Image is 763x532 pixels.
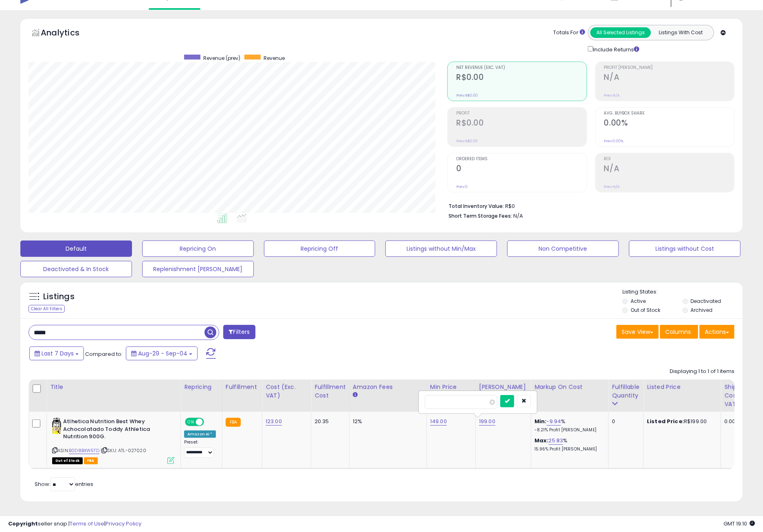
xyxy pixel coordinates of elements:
div: Fulfillment [226,383,259,391]
button: Listings without Cost [629,241,741,257]
button: Repricing Off [264,241,376,257]
span: N/A [513,212,523,220]
button: Deactivated & In Stock [20,261,132,277]
span: Net Revenue (Exc. VAT) [456,66,586,70]
span: Columns [665,328,691,336]
div: 20.35 [314,418,343,425]
a: Terms of Use [70,520,104,528]
div: Repricing [184,383,219,391]
h2: R$0.00 [456,73,586,84]
div: Min Price [430,383,472,391]
strong: Copyright [8,520,38,528]
b: Max: [534,437,549,444]
p: Listing States: [622,288,743,296]
small: Prev: 0.00% [604,139,624,143]
div: ASIN: [52,418,174,463]
h2: R$0.00 [456,118,586,129]
button: Columns [660,325,698,339]
div: Fulfillment Cost [314,383,346,400]
a: 123.00 [266,417,282,426]
button: Listings With Cost [651,27,711,38]
span: 2025-09-12 19:10 GMT [723,520,755,528]
span: OFF [203,419,216,426]
span: Profit [456,111,586,116]
p: 15.96% Profit [PERSON_NAME] [534,446,602,452]
span: Show: entries [35,480,93,488]
span: Compared to: [85,350,123,358]
b: Total Inventory Value: [449,203,504,210]
div: R$199.00 [647,418,715,425]
span: All listings that are currently out of stock and unavailable for purchase on Amazon [52,457,83,464]
div: % [534,418,602,433]
b: Listed Price: [647,417,684,425]
small: Amazon Fees. [353,391,358,399]
span: Revenue (prev) [203,55,240,62]
div: Amazon AI * [184,430,216,438]
div: 0 [612,418,637,425]
h5: Listings [43,291,75,302]
div: seller snap | | [8,520,141,528]
button: All Selected Listings [590,27,651,38]
div: Fulfillable Quantity [612,383,640,400]
label: Archived [691,307,713,313]
b: Atlhetica Nutrition Best Whey Achocolatado Toddy Athletica Nutrition 900G. [63,418,162,443]
button: Default [20,241,132,257]
span: Profit [PERSON_NAME] [604,66,734,70]
div: [PERSON_NAME] [479,383,528,391]
h2: 0.00% [604,118,734,129]
b: Min: [534,417,547,425]
span: ON [186,419,196,426]
label: Active [631,298,646,305]
span: Revenue [264,55,285,62]
small: Prev: R$0.00 [456,139,478,143]
button: Save View [616,325,659,339]
div: 12% [353,418,420,425]
div: Listed Price [647,383,717,391]
a: 25.83 [549,437,563,445]
button: Repricing On [142,241,254,257]
h5: Analytics [41,27,95,40]
a: Privacy Policy [106,520,141,528]
small: Prev: R$0.00 [456,93,478,98]
h2: 0 [456,164,586,175]
h2: N/A [604,164,734,175]
a: B0D8BXW5TD [69,447,99,454]
img: 41xTseiGwoL._SL40_.jpg [52,418,61,434]
button: Last 7 Days [29,347,84,360]
div: Preset: [184,439,216,458]
div: Displaying 1 to 1 of 1 items [670,368,734,375]
span: ROI [604,157,734,161]
button: Non Competitive [507,241,619,257]
div: Include Returns [582,44,649,53]
h2: N/A [604,73,734,84]
a: 199.00 [479,417,495,426]
a: 149.00 [430,417,447,426]
span: Last 7 Days [42,349,74,358]
div: Title [50,383,177,391]
span: Avg. Buybox Share [604,111,734,116]
div: Clear All Filters [29,305,65,313]
div: Amazon Fees [353,383,423,391]
b: Short Term Storage Fees: [449,212,512,219]
a: -9.94 [547,417,561,426]
small: Prev: N/A [604,93,620,98]
small: Prev: N/A [604,184,620,189]
button: Replenishment [PERSON_NAME] [142,261,254,277]
button: Aug-29 - Sep-04 [126,347,198,360]
label: Deactivated [691,298,721,305]
div: Cost (Exc. VAT) [266,383,308,400]
small: FBA [226,418,241,427]
div: Totals For [553,29,585,37]
label: Out of Stock [631,307,660,313]
span: FBA [84,457,98,464]
div: Markup on Cost [534,383,605,391]
li: R$0 [449,201,728,210]
span: | SKU: ATL-027020 [101,447,146,454]
button: Filters [223,325,255,339]
p: -8.21% Profit [PERSON_NAME] [534,427,602,433]
button: Listings without Min/Max [385,241,497,257]
button: Actions [699,325,734,339]
span: Ordered Items [456,157,586,161]
span: Aug-29 - Sep-04 [138,349,187,358]
small: Prev: 0 [456,184,468,189]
